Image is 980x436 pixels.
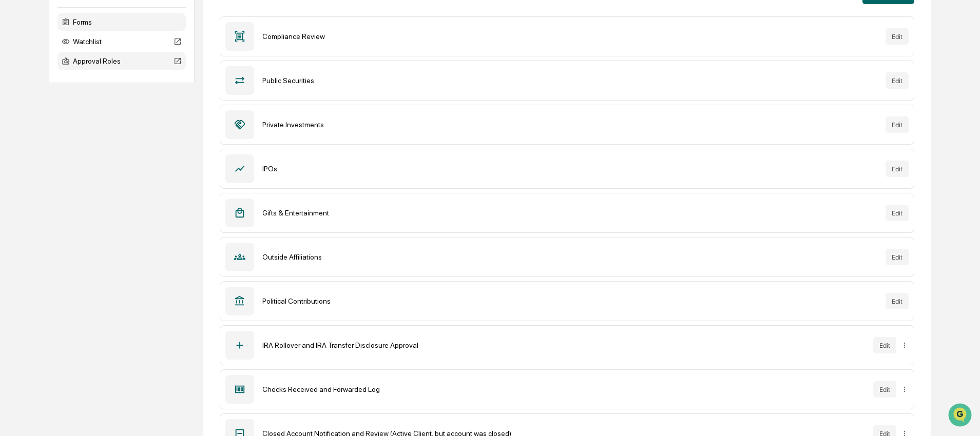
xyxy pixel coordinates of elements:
[262,209,877,217] div: Gifts & Entertainment
[262,121,877,129] div: Private Investments
[21,129,66,140] span: Preclearance
[262,76,877,85] div: Public Securities
[175,82,187,94] button: Start new chat
[6,145,69,163] a: 🔎Data Lookup
[262,253,877,261] div: Outside Affiliations
[57,52,186,70] div: Approval Roles
[10,22,187,38] p: How can we help?
[10,150,18,158] div: 🔎
[85,129,127,140] span: Attestations
[21,149,65,159] span: Data Lookup
[57,13,186,31] div: Forms
[886,205,909,221] button: Edit
[262,341,864,349] div: IRA Rollover and IRA Transfer Disclosure Approval
[72,173,124,182] a: Powered byPylon
[102,174,124,182] span: Pylon
[873,337,896,353] button: Edit
[262,385,864,393] div: Checks Received and Forwarded Log
[10,78,29,97] img: 1746055101610-c473b297-6a78-478c-a979-82029cc54cd1
[886,249,909,265] button: Edit
[886,116,909,133] button: Edit
[262,165,877,173] div: IPOs
[74,130,83,138] div: 🗄️
[262,32,877,41] div: Compliance Review
[886,72,909,89] button: Edit
[886,161,909,177] button: Edit
[35,78,168,89] div: Start new chat
[10,130,18,138] div: 🖐️
[70,125,131,144] a: 🗄️Attestations
[886,28,909,45] button: Edit
[947,402,975,430] iframe: Open customer support
[6,125,70,144] a: 🖐️Preclearance
[57,32,186,51] div: Watchlist
[262,297,877,305] div: Political Contributions
[873,381,896,398] button: Edit
[886,293,909,309] button: Edit
[35,89,130,97] div: We're available if you need us!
